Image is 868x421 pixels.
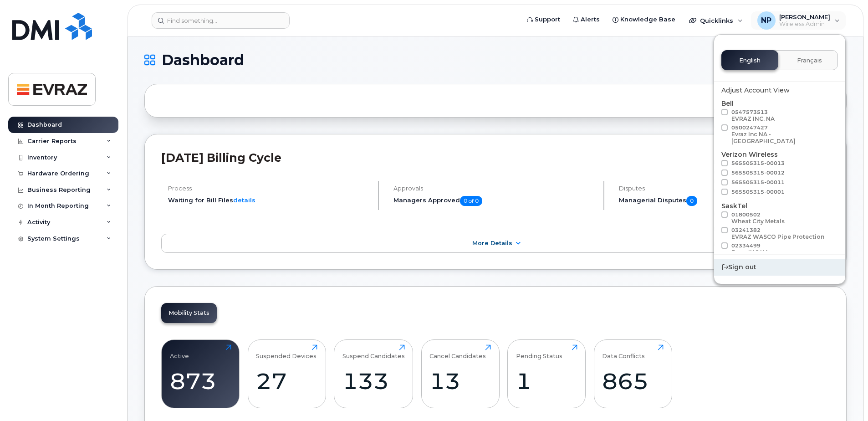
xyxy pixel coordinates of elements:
span: 02334499 [731,242,769,256]
span: 565505315-00011 [731,179,785,185]
span: 565505315-00012 [731,169,785,176]
div: Pending Status [516,344,562,359]
a: Active873 [170,344,231,403]
div: EVRAZ INC. NA [731,115,775,122]
span: 01800502 [731,211,785,225]
span: 0 of 0 [460,196,482,206]
div: SaskTel [721,201,838,257]
div: Adjust Account View [721,86,838,95]
div: 873 [170,368,231,395]
a: Cancel Candidates13 [429,344,491,403]
span: 03241382 [731,227,824,240]
div: 865 [602,368,664,395]
li: Waiting for Bill Files [168,196,370,205]
div: Data Conflicts [602,344,645,359]
div: Evraz Inc NA - [GEOGRAPHIC_DATA] [731,131,835,144]
div: 13 [429,368,491,395]
div: Bell [721,99,838,146]
div: Evraz INC NA [731,249,769,256]
div: 1 [516,368,577,395]
h2: [DATE] Billing Cycle [161,151,830,164]
a: Suspended Devices27 [256,344,317,403]
span: 0500247427 [731,124,835,144]
div: Sign out [714,259,845,276]
span: 565505315-00013 [731,160,785,166]
span: 0 [686,196,697,206]
h5: Managers Approved [393,196,596,206]
h4: Process [168,185,370,192]
h4: Approvals [393,185,596,192]
div: Wheat City Metals [731,218,785,225]
h4: Disputes [619,185,830,192]
a: Suspend Candidates133 [342,344,405,403]
div: Verizon Wireless [721,150,838,198]
span: Dashboard [162,53,244,67]
div: Active [170,344,189,359]
div: 27 [256,368,317,395]
a: details [233,196,255,204]
div: Cancel Candidates [429,344,486,359]
span: More Details [472,240,512,246]
span: 565505315-00001 [731,189,785,195]
div: 133 [342,368,405,395]
div: Suspend Candidates [342,344,405,359]
a: Pending Status1 [516,344,577,403]
a: Data Conflicts865 [602,344,664,403]
h5: Managerial Disputes [619,196,830,206]
span: 0547573513 [731,109,775,122]
div: Suspended Devices [256,344,317,359]
span: Français [797,57,822,64]
div: EVRAZ WASCO Pipe Protection [731,233,824,240]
